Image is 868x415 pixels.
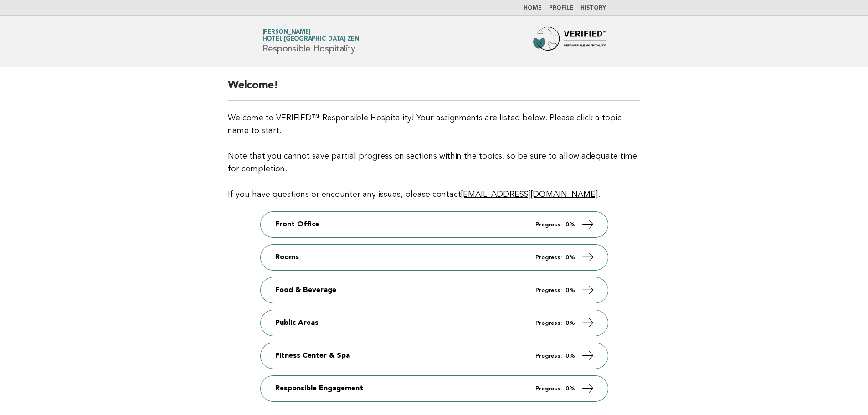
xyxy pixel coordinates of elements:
a: Public Areas Progress: 0% [261,310,608,336]
em: Progress: [535,386,562,392]
a: Home [524,5,542,11]
strong: 0% [565,353,575,359]
strong: 0% [565,255,575,261]
strong: 0% [565,222,575,228]
strong: 0% [565,287,575,293]
a: Responsible Engagement Progress: 0% [261,376,608,401]
em: Progress: [535,222,562,228]
em: Progress: [535,287,562,293]
p: Welcome to VERIFIED™ Responsible Hospitality! Your assignments are listed below. Please click a t... [228,112,640,201]
span: Hotel [GEOGRAPHIC_DATA] Zen [262,36,360,42]
a: Food & Beverage Progress: 0% [261,277,608,303]
strong: 0% [565,320,575,326]
img: Forbes Travel Guide [533,27,606,56]
em: Progress: [535,255,562,261]
em: Progress: [535,320,562,326]
a: Fitness Center & Spa Progress: 0% [261,343,608,369]
h2: Welcome! [228,78,640,101]
h1: Responsible Hospitality [262,30,360,53]
a: History [580,5,606,11]
a: [EMAIL_ADDRESS][DOMAIN_NAME] [461,190,598,199]
a: [PERSON_NAME]Hotel [GEOGRAPHIC_DATA] Zen [262,29,360,42]
strong: 0% [565,386,575,392]
a: Rooms Progress: 0% [261,245,608,270]
em: Progress: [535,353,562,359]
a: Profile [549,5,573,11]
a: Front Office Progress: 0% [261,212,608,237]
